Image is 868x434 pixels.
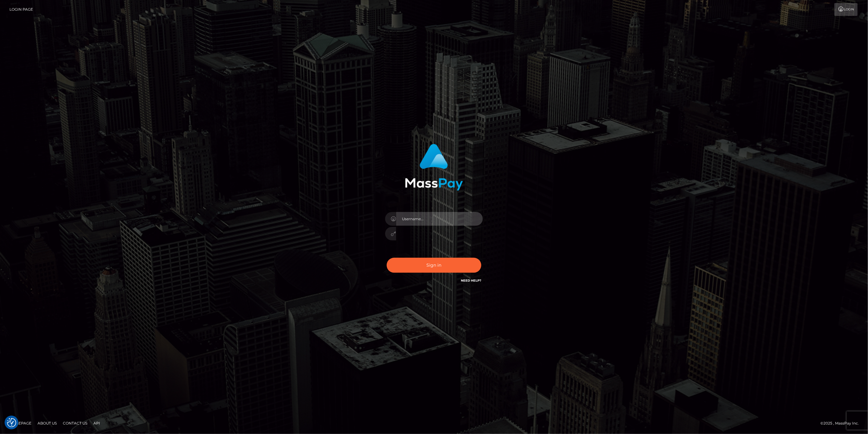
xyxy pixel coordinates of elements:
[7,418,16,427] img: Revisit consent button
[7,418,16,427] button: Consent Preferences
[461,279,481,283] a: Need Help?
[7,418,34,428] a: Homepage
[396,212,483,226] input: Username...
[834,3,858,16] a: Login
[9,3,33,16] a: Login Page
[387,258,481,273] button: Sign in
[91,418,103,428] a: API
[405,144,463,191] img: MassPay Login
[820,420,863,427] div: © 2025 , MassPay Inc.
[60,418,90,428] a: Contact Us
[35,418,59,428] a: About Us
